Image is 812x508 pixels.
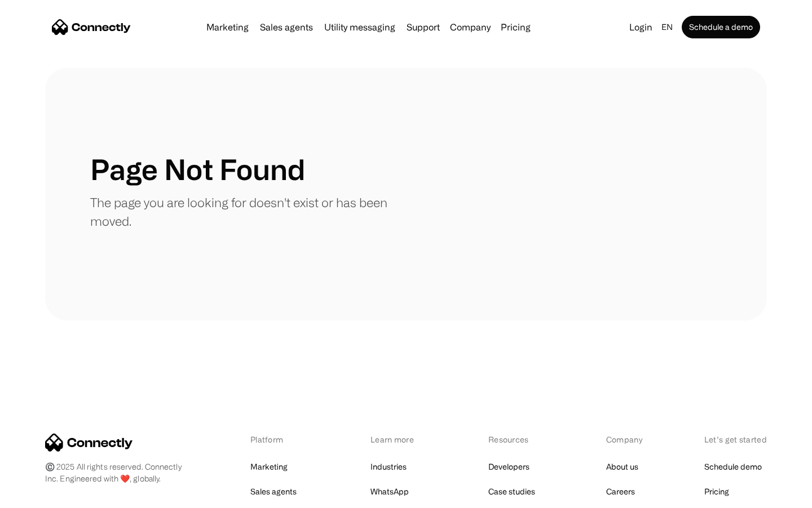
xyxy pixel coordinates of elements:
[450,19,491,35] div: Company
[11,487,68,504] aside: Language selected: English
[704,484,729,500] a: Pricing
[90,193,406,230] p: The page you are looking for doesn't exist or has been moved.
[704,433,767,445] div: Let’s get started
[496,23,535,32] a: Pricing
[661,19,673,35] div: en
[704,459,762,475] a: Schedule demo
[23,488,68,504] ul: Language list
[488,484,535,500] a: Case studies
[90,152,305,186] h1: Page Not Found
[682,16,760,38] a: Schedule a demo
[606,433,646,445] div: Company
[370,433,430,445] div: Learn more
[488,459,529,475] a: Developers
[202,23,253,32] a: Marketing
[250,459,288,475] a: Marketing
[250,433,312,445] div: Platform
[606,459,638,475] a: About us
[402,23,444,32] a: Support
[606,484,635,500] a: Careers
[255,23,317,32] a: Sales agents
[370,459,407,475] a: Industries
[625,19,657,35] a: Login
[320,23,400,32] a: Utility messaging
[488,433,548,445] div: Resources
[250,484,297,500] a: Sales agents
[370,484,409,500] a: WhatsApp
